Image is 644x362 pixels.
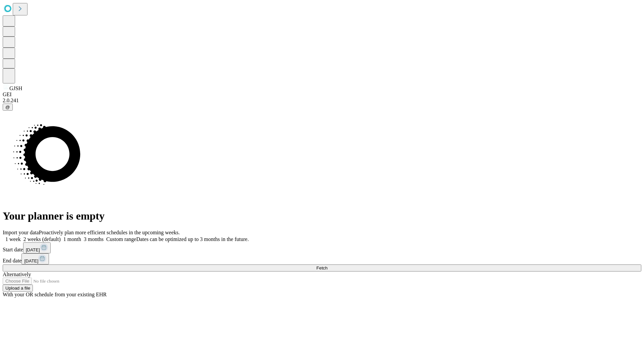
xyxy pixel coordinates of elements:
div: GEI [3,92,641,98]
span: 3 months [84,236,104,242]
span: Dates can be optimized up to 3 months in the future. [136,236,249,242]
span: With your OR schedule from your existing EHR [3,292,107,297]
button: [DATE] [21,253,49,264]
span: Import your data [3,230,39,235]
span: [DATE] [24,258,38,263]
span: 2 weeks (default) [23,236,61,242]
button: @ [3,104,13,111]
button: [DATE] [23,242,51,253]
span: Alternatively [3,271,31,277]
span: 1 week [5,236,21,242]
span: Proactively plan more efficient schedules in the upcoming weeks. [39,230,180,235]
div: Start date [3,242,641,253]
span: Fetch [316,265,327,270]
span: Custom range [106,236,136,242]
button: Upload a file [3,285,33,292]
span: 1 month [63,236,81,242]
div: End date [3,253,641,264]
span: @ [5,105,10,110]
button: Fetch [3,264,641,271]
span: [DATE] [26,247,40,252]
span: GJSH [9,85,22,91]
h1: Your planner is empty [3,210,641,222]
div: 2.0.241 [3,98,641,104]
